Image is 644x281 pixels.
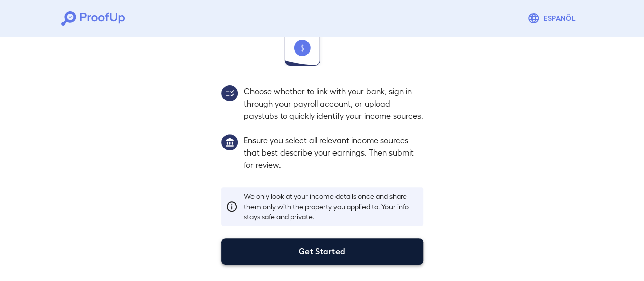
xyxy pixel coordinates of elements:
[221,85,238,101] img: group2.svg
[221,134,238,150] img: group1.svg
[244,191,419,222] p: We only look at your income details once and share them only with the property you applied to. Yo...
[221,238,423,265] button: Get Started
[244,85,423,122] p: Choose whether to link with your bank, sign in through your payroll account, or upload paystubs t...
[244,134,423,171] p: Ensure you select all relevant income sources that best describe your earnings. Then submit for r...
[523,8,583,29] button: Espanõl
